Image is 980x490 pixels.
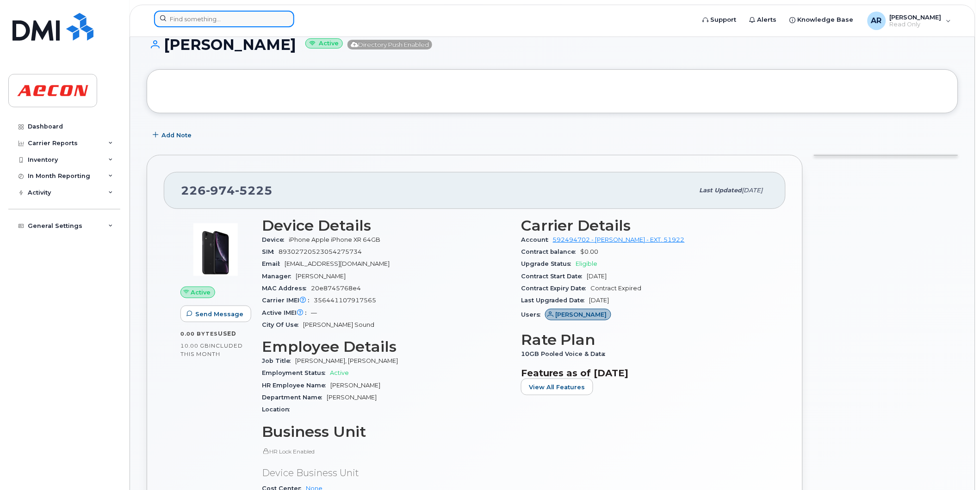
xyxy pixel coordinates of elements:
[521,260,576,267] span: Upgrade Status
[553,236,685,243] a: 592494702 - [PERSON_NAME] - EXT. 51922
[279,248,362,255] span: 89302720523054275734
[330,369,349,376] span: Active
[262,217,510,234] h3: Device Details
[262,369,330,376] span: Employment Status
[529,383,585,392] span: View All Features
[798,15,854,24] span: Knowledge Base
[521,217,769,234] h3: Carrier Details
[154,11,294,27] input: Find something...
[890,21,942,28] span: Read Only
[587,273,607,280] span: [DATE]
[521,285,591,292] span: Contract Expiry Date
[311,309,317,316] span: —
[180,331,218,337] span: 0.00 Bytes
[327,394,377,401] span: [PERSON_NAME]
[262,297,314,304] span: Carrier IMEI
[871,15,882,26] span: AR
[589,297,609,304] span: [DATE]
[262,285,311,292] span: MAC Address
[295,357,398,364] span: [PERSON_NAME], [PERSON_NAME]
[521,297,589,304] span: Last Upgraded Date
[218,330,236,337] span: used
[262,423,510,440] h3: Business Unit
[576,260,598,267] span: Eligible
[330,382,380,389] span: [PERSON_NAME]
[545,311,611,318] a: [PERSON_NAME]
[521,248,581,255] span: Contract balance
[147,37,958,53] h1: [PERSON_NAME]
[262,338,510,355] h3: Employee Details
[262,273,296,280] span: Manager
[521,350,610,357] span: 10GB Pooled Voice & Data
[262,394,327,401] span: Department Name
[743,11,783,29] a: Alerts
[235,184,273,197] span: 5225
[262,406,294,413] span: Location
[191,288,211,297] span: Active
[262,260,285,267] span: Email
[285,260,390,267] span: [EMAIL_ADDRESS][DOMAIN_NAME]
[700,187,742,194] span: Last updated
[521,379,593,395] button: View All Features
[556,310,607,319] span: [PERSON_NAME]
[521,273,587,280] span: Contract Start Date
[581,248,599,255] span: $0.00
[591,285,642,292] span: Contract Expired
[521,311,545,318] span: Users
[742,187,763,194] span: [DATE]
[757,15,777,24] span: Alerts
[262,309,311,316] span: Active IMEI
[890,13,942,21] span: [PERSON_NAME]
[305,38,343,49] small: Active
[289,236,380,243] span: iPhone Apple iPhone XR 64GB
[696,11,743,29] a: Support
[161,131,192,140] span: Add Note
[147,127,199,144] button: Add Note
[521,236,553,243] span: Account
[783,11,860,29] a: Knowledge Base
[180,342,243,357] span: included this month
[521,331,769,348] h3: Rate Plan
[347,40,432,49] span: Directory Push Enabled
[262,382,330,389] span: HR Employee Name
[711,15,737,24] span: Support
[206,184,235,197] span: 974
[861,12,958,30] div: Ana Routramourti
[262,466,510,480] p: Device Business Unit
[303,321,374,328] span: [PERSON_NAME] Sound
[262,447,510,455] p: HR Lock Enabled
[262,321,303,328] span: City Of Use
[262,248,279,255] span: SIM
[262,236,289,243] span: Device
[314,297,376,304] span: 356441107917565
[181,184,273,197] span: 226
[188,222,243,277] img: image20231002-3703462-1qb80zy.jpeg
[262,357,295,364] span: Job Title
[296,273,346,280] span: [PERSON_NAME]
[311,285,361,292] span: 20e8745768e4
[195,310,243,318] span: Send Message
[521,367,769,379] h3: Features as of [DATE]
[180,343,209,349] span: 10.00 GB
[180,306,251,322] button: Send Message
